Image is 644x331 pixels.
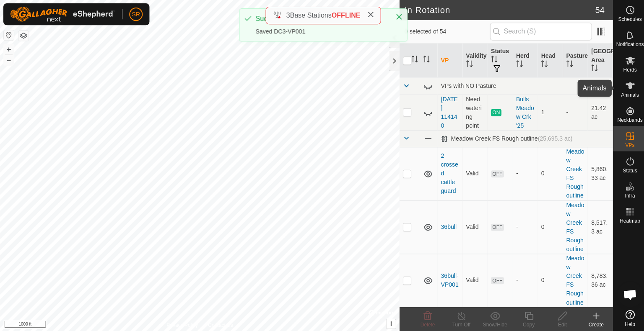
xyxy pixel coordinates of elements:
div: Meadow Creek FS Rough outline [439,135,570,142]
div: Edit [543,320,577,327]
div: Create [577,320,610,327]
img: Gallagher Logo [10,7,115,22]
div: - [514,275,532,284]
p-sorticon: Activate to sort [539,62,545,68]
a: Privacy Policy [166,320,197,328]
p-sorticon: Activate to sort [421,57,428,64]
a: Meadow Creek FS Rough outline [564,201,582,251]
a: Contact Us [207,320,232,328]
button: i [385,318,394,327]
span: Animals [618,92,636,97]
button: Close [392,11,403,23]
button: Map Layers [18,31,29,41]
span: 0 selected of 54 [403,27,488,36]
td: Valid [461,146,486,200]
div: - [514,222,532,231]
span: Heatmap [617,218,638,223]
span: Notifications [614,42,641,47]
th: Head [535,44,561,78]
th: VP [436,44,461,78]
p-sorticon: Activate to sort [589,66,595,72]
span: Base Stations [289,12,330,19]
td: 5,860.33 ac [585,146,610,200]
div: Copy [510,320,543,327]
p-sorticon: Activate to sort [564,62,571,68]
td: Need watering point [461,94,486,130]
td: 8,517.3 ac [585,200,610,253]
span: OFFLINE [330,12,359,19]
th: Pasture [561,44,586,78]
th: [GEOGRAPHIC_DATA] Area [585,44,610,78]
a: 36bull [439,223,454,229]
td: Valid [461,253,486,306]
button: + [4,44,14,54]
th: Status [486,44,511,78]
a: [DATE] 114140 [439,95,456,128]
span: Infra [622,192,632,198]
span: i [389,319,390,326]
a: 2 crossed cattle guard [439,152,456,194]
a: Meadow Creek FS Rough outline [564,148,582,198]
input: Search (S) [488,23,589,40]
td: 0 [535,146,561,200]
p-sorticon: Activate to sort [464,62,471,68]
div: Success [254,14,385,24]
td: 0 [535,200,561,253]
div: Open chat [615,281,640,306]
span: 54 [593,4,602,16]
p-sorticon: Activate to sort [514,62,521,68]
span: SR [131,10,139,19]
div: - [514,169,532,177]
span: OFF [489,223,501,230]
a: Meadow Creek FS Rough outline [564,254,582,305]
th: Validity [461,44,486,78]
span: Herds [621,67,634,72]
p-sorticon: Activate to sort [489,57,496,64]
h2: In Rotation [403,5,593,15]
div: Bulls Meadow Crk '25 [514,95,532,130]
span: Schedules [615,17,639,22]
span: ON [489,109,499,116]
div: Show/Hide [476,320,510,327]
span: Neckbands [615,117,640,122]
td: - [561,94,586,130]
td: Valid [461,200,486,253]
td: 0 [535,253,561,306]
span: Delete [419,321,434,326]
td: 8,783.36 ac [585,253,610,306]
div: VPs with NO Pasture [439,82,607,89]
span: Status [620,167,634,172]
span: (25,695.3 ac) [535,135,570,141]
button: – [4,55,14,65]
span: OFF [489,170,501,177]
span: OFF [489,276,501,283]
button: Reset Map [4,30,14,40]
td: 21.42 ac [585,94,610,130]
a: 36bull-VP001 [439,272,457,287]
div: Turn Off [443,320,476,327]
span: 3 [285,12,289,19]
div: Saved DC3-VP001 [254,27,385,36]
span: Help [622,321,633,326]
span: VPs [623,142,632,147]
th: Herd [511,44,536,78]
a: Help [611,305,644,329]
td: 1 [535,94,561,130]
p-sorticon: Activate to sort [410,57,416,64]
